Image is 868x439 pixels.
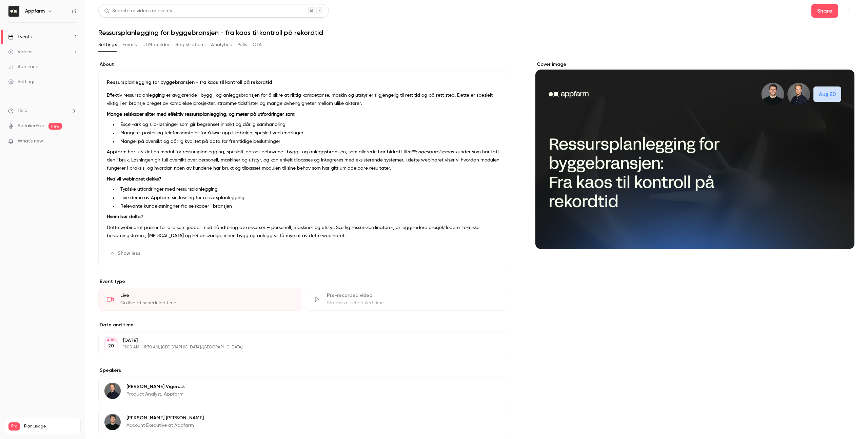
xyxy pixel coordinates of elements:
p: 20 [108,343,114,349]
p: Dette webinaret passer for alle som jobber med håndtering av ressurser – personell, maskiner og u... [107,224,500,240]
li: Mangel på oversikt og dårlig kvalitet på data for fremtidige beslutninger [118,138,500,145]
img: Appfarm [8,6,19,17]
button: Show less [107,248,144,259]
label: Speakers [98,367,508,374]
p: 11:00 AM - 11:30 AM, [GEOGRAPHIC_DATA]/[GEOGRAPHIC_DATA] [123,345,472,350]
div: AUG [105,338,117,342]
div: Pre-recorded videoStream at scheduled time [305,288,509,311]
label: Date and time [98,322,508,328]
div: Magnus Lauvli Andersen[PERSON_NAME] [PERSON_NAME]Account Executive at Appfarm [98,408,508,436]
span: Pro [8,422,20,431]
span: new [48,123,62,130]
iframe: Noticeable Trigger [68,138,77,145]
li: Excel-ark og silo-løsninger som gir begrenset innsikt og dårlig samhandling [118,121,500,128]
li: Mange e-poster og telefonsamtaler for å løse opp i kabalen, spesielt ved endringer [118,130,500,137]
button: Share [811,4,838,18]
span: Help [18,107,27,114]
p: Effektiv ressursplanlegging er avgjørende i bygg- og anleggsbransjen for å sikre at riktig kompet... [107,91,500,108]
div: Events [8,34,32,40]
strong: Mange selskaper sliter med effektiv ressursplanlegging, og møter på utfordringer som: [107,112,295,117]
button: Emails [122,39,137,50]
li: help-dropdown-opener [8,107,77,114]
h1: Ressursplanlegging for byggebransjen - fra kaos til kontroll på rekordtid [98,28,854,37]
label: About [98,61,508,68]
h6: Appfarm [25,8,45,15]
div: Live [120,292,294,299]
p: [PERSON_NAME] Vigerust [126,383,185,390]
li: Relevante kundeløsningner fra selskaper i bransjen [118,203,500,210]
button: Polls [237,39,247,50]
button: UTM builder [142,39,170,50]
p: Event type [98,278,508,285]
div: Olav Vigerust[PERSON_NAME] VigerustProduct Analyst, Appfarm [98,377,508,405]
em: millionbesparelser [407,150,447,154]
button: CTA [253,39,262,50]
div: Settings [8,78,35,85]
label: Cover image [535,61,854,68]
p: [PERSON_NAME] [PERSON_NAME] [126,415,204,421]
div: Go live at scheduled time [120,300,294,306]
span: What's new [18,138,43,145]
div: Audience [8,63,38,70]
p: Ressursplanlegging for byggebransjen - fra kaos til kontroll på rekordtid [107,79,500,86]
img: Magnus Lauvli Andersen [104,414,121,430]
p: Account Executive at Appfarm [126,422,204,429]
strong: Hvem bør delta? [107,214,143,219]
li: Typiske utfordringer med ressursplanlegging [118,186,500,193]
div: LiveGo live at scheduled time [98,288,302,311]
button: Analytics [211,39,232,50]
p: [DATE] [123,337,472,344]
p: Product Analyst, Appfarm [126,391,185,398]
div: Stream at scheduled time [327,300,500,306]
div: Pre-recorded video [327,292,500,299]
p: Appfarm har utviklet en modul for ressursplanlegging, spesialtilpasset behovene i bygg- og anlegg... [107,148,500,172]
button: Settings [98,39,117,50]
a: SpeakerHub [18,122,44,130]
div: Search for videos or events [104,7,172,15]
section: Cover image [535,61,854,249]
div: Videos [8,49,32,55]
button: Registrations [175,39,205,50]
li: Live demo av Appfarm sin løsning for ressursplanlegging [118,194,500,202]
strong: Hva vil webinaret dekke? [107,177,161,182]
span: Plan usage [24,424,76,429]
img: Olav Vigerust [104,383,121,399]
